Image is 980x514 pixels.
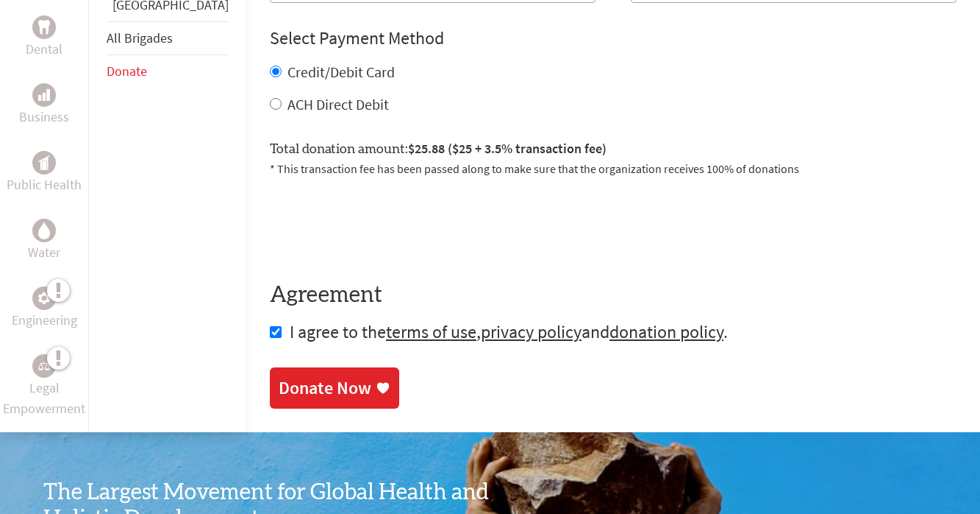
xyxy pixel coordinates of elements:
p: Engineering [12,310,77,331]
span: I agree to the , and . [290,320,728,343]
p: * This transaction fee has been passed along to make sure that the organization receives 100% of ... [270,160,956,177]
li: All Brigades [107,21,229,55]
div: Engineering [32,286,56,310]
div: Public Health [32,151,56,175]
img: Business [38,89,50,101]
a: All Brigades [107,29,173,46]
p: Public Health [7,175,82,195]
span: $25.88 ($25 + 3.5% transaction fee) [408,140,607,157]
a: WaterWater [28,219,60,263]
div: Donate Now [279,376,371,400]
img: Dental [38,21,50,35]
label: ACH Direct Debit [287,95,389,113]
label: Total donation amount: [270,138,607,160]
p: Business [19,107,69,127]
div: Dental [32,15,56,39]
img: Public Health [38,155,50,170]
div: Legal Empowerment [32,354,56,378]
h4: Agreement [270,282,956,309]
div: Water [32,219,56,242]
p: Legal Empowerment [3,378,85,419]
div: Business [32,83,56,107]
li: Donate [107,55,229,88]
a: privacy policy [481,320,582,343]
a: EngineeringEngineering [12,286,77,331]
p: Dental [26,39,62,60]
a: donation policy [609,320,723,343]
a: terms of use [386,320,476,343]
img: Legal Empowerment [38,362,50,370]
a: Public HealthPublic Health [7,151,82,195]
a: Donate Now [270,367,399,409]
a: Legal EmpowermentLegal Empowerment [3,354,85,419]
p: Water [28,242,60,263]
a: DentalDental [26,15,62,60]
img: Water [38,222,50,239]
h4: Select Payment Method [270,27,956,50]
a: BusinessBusiness [19,83,69,127]
img: Engineering [38,292,50,304]
label: Credit/Debit Card [287,63,395,81]
iframe: reCAPTCHA [270,195,493,253]
a: Donate [107,63,147,80]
